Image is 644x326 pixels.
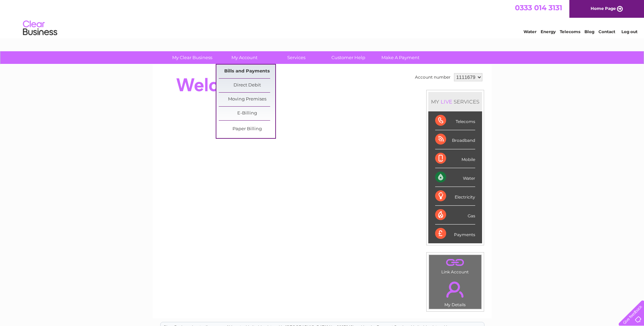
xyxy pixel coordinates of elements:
[560,29,580,34] a: Telecoms
[435,225,475,243] div: Payments
[541,29,556,34] a: Energy
[435,111,475,130] div: Telecoms
[320,51,377,64] a: Customer Help
[161,4,484,33] div: Clear Business is a trading name of Verastar Limited (registered in [GEOGRAPHIC_DATA] No. 3667643...
[435,130,475,149] div: Broadband
[515,3,562,12] a: 0333 014 3131
[435,149,475,168] div: Mobile
[584,29,594,34] a: Blog
[372,51,429,64] a: Make A Payment
[621,29,637,34] a: Log out
[439,98,454,105] div: LIVE
[216,51,273,64] a: My Account
[431,257,480,269] a: .
[164,51,220,64] a: My Clear Business
[429,255,482,276] td: Link Account
[23,18,58,39] img: logo.png
[219,107,275,120] a: E-Billing
[431,277,480,301] a: .
[429,276,482,309] td: My Details
[435,206,475,225] div: Gas
[523,29,536,34] a: Water
[435,168,475,187] div: Water
[219,79,275,92] a: Direct Debit
[219,93,275,106] a: Moving Premises
[268,51,325,64] a: Services
[428,92,482,111] div: MY SERVICES
[413,71,452,83] td: Account number
[435,187,475,206] div: Electricity
[219,65,275,78] a: Bills and Payments
[598,29,615,34] a: Contact
[219,122,275,136] a: Paper Billing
